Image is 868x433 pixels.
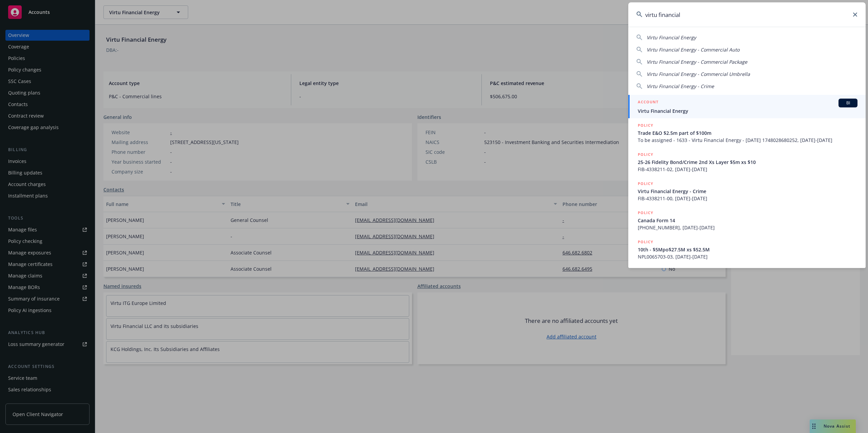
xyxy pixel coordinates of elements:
span: FIB-4338211-00, [DATE]-[DATE] [638,195,857,202]
span: To be assigned - 1633 - Virtu Financial Energy - [DATE] 1748028680252, [DATE]-[DATE] [638,137,857,144]
h5: POLICY [638,239,653,245]
span: Canada Form 14 [638,217,857,224]
span: 25-26 Fidelity Bond/Crime 2nd Xs Layer $5m xs $10 [638,159,857,166]
h5: POLICY [638,151,653,158]
h5: ACCOUNT [638,99,658,107]
span: Trade E&O $2.5m part of $100m [638,129,857,137]
input: Search... [628,2,866,27]
a: POLICY25-26 Fidelity Bond/Crime 2nd Xs Layer $5m xs $10FIB-4338211-02, [DATE]-[DATE] [628,147,866,177]
span: Virtu Financial Energy - Commercial Auto [647,46,739,53]
span: FIB-4338211-02, [DATE]-[DATE] [638,166,857,173]
span: Virtu Financial Energy - Commercial Umbrella [647,71,750,77]
span: Virtu Financial Energy [647,34,696,41]
span: BI [841,100,855,106]
a: POLICYVirtu Financial Energy - CrimeFIB-4338211-00, [DATE]-[DATE] [628,177,866,206]
span: Virtu Financial Energy - Crime [638,188,857,195]
span: [PHONE_NUMBER], [DATE]-[DATE] [638,224,857,231]
a: POLICYTrade E&O $2.5m part of $100mTo be assigned - 1633 - Virtu Financial Energy - [DATE] 174802... [628,118,866,147]
a: POLICYCanada Form 14[PHONE_NUMBER], [DATE]-[DATE] [628,206,866,235]
span: NPL0065703-03, [DATE]-[DATE] [638,253,857,260]
h5: POLICY [638,209,653,216]
span: Virtu Financial Energy - Crime [647,83,714,89]
span: Virtu Financial Energy - Commercial Package [647,59,747,65]
h5: POLICY [638,180,653,187]
a: ACCOUNTBIVirtu Financial Energy [628,95,866,118]
span: 10th - $5Mpo$27.5M xs $52.5M [638,246,857,253]
a: POLICY10th - $5Mpo$27.5M xs $52.5MNPL0065703-03, [DATE]-[DATE] [628,235,866,264]
span: Virtu Financial Energy [638,107,857,115]
h5: POLICY [638,122,653,129]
